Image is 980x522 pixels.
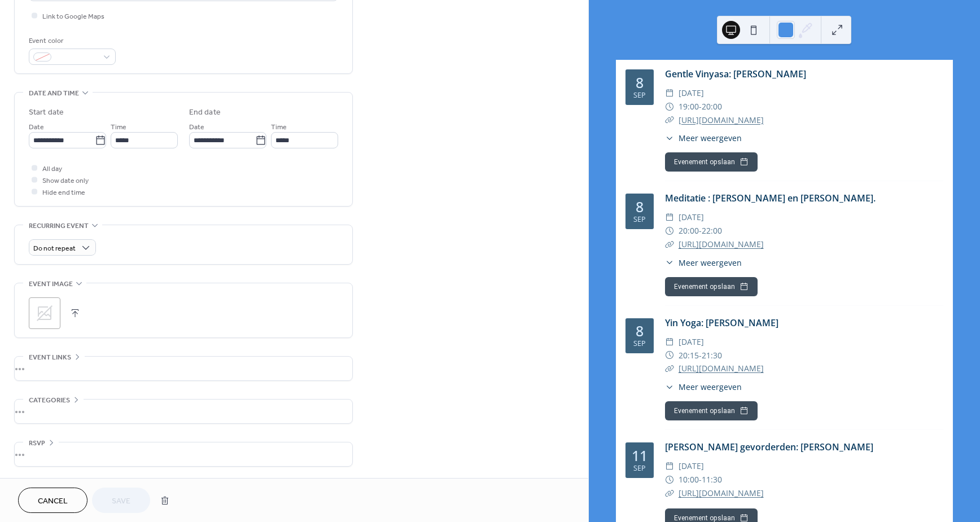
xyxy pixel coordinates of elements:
[33,242,76,255] span: Do not repeat
[665,473,674,486] div: ​
[702,224,722,238] span: 22:00
[42,187,85,199] span: Hide end time
[38,495,68,507] span: Cancel
[665,238,674,251] div: ​
[42,175,89,187] span: Show date only
[29,87,79,99] span: Date and time
[702,100,722,113] span: 20:00
[29,278,73,290] span: Event image
[702,473,722,486] span: 11:30
[29,297,60,329] div: ;
[665,486,674,500] div: ​
[29,121,44,133] span: Date
[679,363,764,374] a: [URL][DOMAIN_NAME]
[665,192,876,204] a: Meditatie : [PERSON_NAME] en [PERSON_NAME].
[29,107,64,119] div: Start date
[665,86,674,100] div: ​
[699,100,702,113] span: -
[665,349,674,362] div: ​
[633,465,646,472] div: sep
[665,257,742,269] button: ​Meer weergeven
[665,401,758,420] button: Evenement opslaan
[702,349,722,362] span: 21:30
[111,121,126,133] span: Time
[636,200,644,214] div: 8
[29,35,113,47] div: Event color
[679,381,742,393] span: Meer weergeven
[679,473,699,486] span: 10:00
[699,473,702,486] span: -
[665,113,674,127] div: ​
[189,107,221,119] div: End date
[679,224,699,238] span: 20:00
[665,224,674,238] div: ​
[665,100,674,113] div: ​
[679,100,699,113] span: 19:00
[679,86,704,100] span: [DATE]
[636,324,644,338] div: 8
[665,132,742,144] button: ​Meer weergeven
[15,357,352,380] div: •••
[29,437,45,449] span: RSVP
[699,224,702,238] span: -
[665,152,758,172] button: Evenement opslaan
[189,121,204,133] span: Date
[679,210,704,224] span: [DATE]
[665,257,674,269] div: ​
[665,381,742,393] button: ​Meer weergeven
[29,220,89,232] span: Recurring event
[15,400,352,423] div: •••
[632,449,648,463] div: 11
[679,488,764,498] a: [URL][DOMAIN_NAME]
[679,132,742,144] span: Meer weergeven
[42,163,62,175] span: All day
[679,257,742,269] span: Meer weergeven
[633,92,646,99] div: sep
[665,459,674,473] div: ​
[665,441,873,453] a: [PERSON_NAME] gevorderden: [PERSON_NAME]
[636,76,644,90] div: 8
[271,121,287,133] span: Time
[665,210,674,224] div: ​
[665,132,674,144] div: ​
[679,459,704,473] span: [DATE]
[15,442,352,466] div: •••
[665,277,758,296] button: Evenement opslaan
[665,335,674,349] div: ​
[665,362,674,375] div: ​
[665,381,674,393] div: ​
[665,68,806,80] a: Gentle Vinyasa: [PERSON_NAME]
[633,216,646,223] div: sep
[699,349,702,362] span: -
[679,115,764,125] a: [URL][DOMAIN_NAME]
[42,11,104,23] span: Link to Google Maps
[679,349,699,362] span: 20:15
[633,340,646,348] div: sep
[18,488,88,513] button: Cancel
[29,352,71,363] span: Event links
[665,317,778,329] a: Yin Yoga: [PERSON_NAME]
[679,239,764,249] a: [URL][DOMAIN_NAME]
[29,394,70,406] span: Categories
[679,335,704,349] span: [DATE]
